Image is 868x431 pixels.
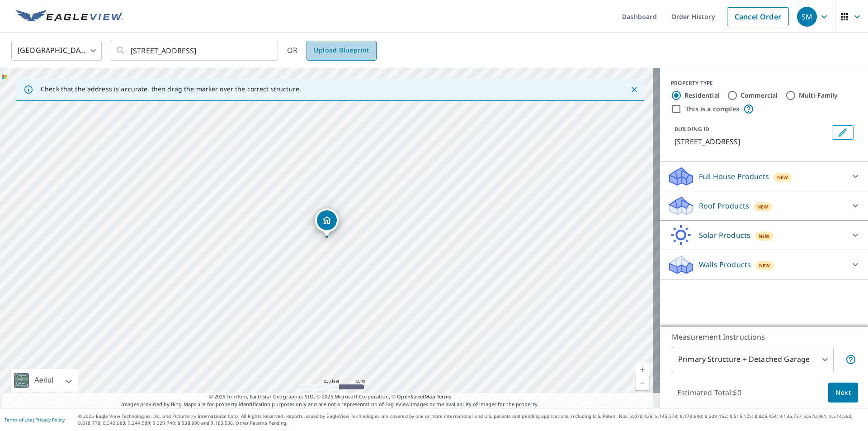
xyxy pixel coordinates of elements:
p: BUILDING ID [675,125,709,133]
img: EV Logo [16,10,123,24]
span: Next [835,387,851,398]
p: Estimated Total: $0 [670,383,749,403]
p: Check that the address is accurate, then drag the marker over the correct structure. [41,85,301,93]
p: Walls Products [699,259,751,270]
div: SM [797,7,817,27]
a: OpenStreetMap [397,393,435,400]
button: Next [828,383,858,403]
button: Edit building 1 [832,125,854,140]
div: Aerial [11,369,78,392]
button: Close [628,84,640,95]
label: Multi-Family [799,91,838,100]
div: Dropped pin, building 1, Residential property, 1244 Route 212 Saugerties, NY 12477 [315,208,339,237]
p: Solar Products [699,230,750,241]
div: Aerial [32,369,56,392]
a: Privacy Policy [35,417,65,423]
input: Search by address or latitude-longitude [131,38,259,63]
div: PROPERTY TYPE [671,79,857,87]
span: New [759,232,770,240]
span: New [759,262,770,269]
div: Primary Structure + Detached Garage [672,347,834,372]
a: Current Level 17, Zoom Out [636,376,649,390]
div: Walls ProductsNew [667,254,861,275]
p: © 2025 Eagle View Technologies, Inc. and Pictometry International Corp. All Rights Reserved. Repo... [78,413,863,426]
div: Full House ProductsNew [667,166,861,187]
p: [STREET_ADDRESS] [675,136,828,147]
span: © 2025 TomTom, Earthstar Geographics SIO, © 2025 Microsoft Corporation, © [209,393,452,401]
a: Cancel Order [727,7,789,26]
label: This is a complex [685,104,740,114]
p: Roof Products [699,200,749,211]
div: [GEOGRAPHIC_DATA] [11,38,102,63]
div: OR [287,41,377,61]
p: | [5,417,65,422]
a: Current Level 17, Zoom In [636,363,649,376]
label: Commercial [741,91,778,100]
span: New [777,174,788,181]
span: New [757,203,769,210]
div: Roof ProductsNew [667,195,861,217]
div: Solar ProductsNew [667,224,861,246]
a: Upload Blueprint [307,41,376,61]
a: Terms of Use [5,417,33,423]
a: Terms [437,393,452,400]
p: Measurement Instructions [672,332,856,342]
span: Upload Blueprint [314,45,369,56]
label: Residential [684,91,720,100]
span: Your report will include the primary structure and a detached garage if one exists. [845,354,856,365]
p: Full House Products [699,171,769,182]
